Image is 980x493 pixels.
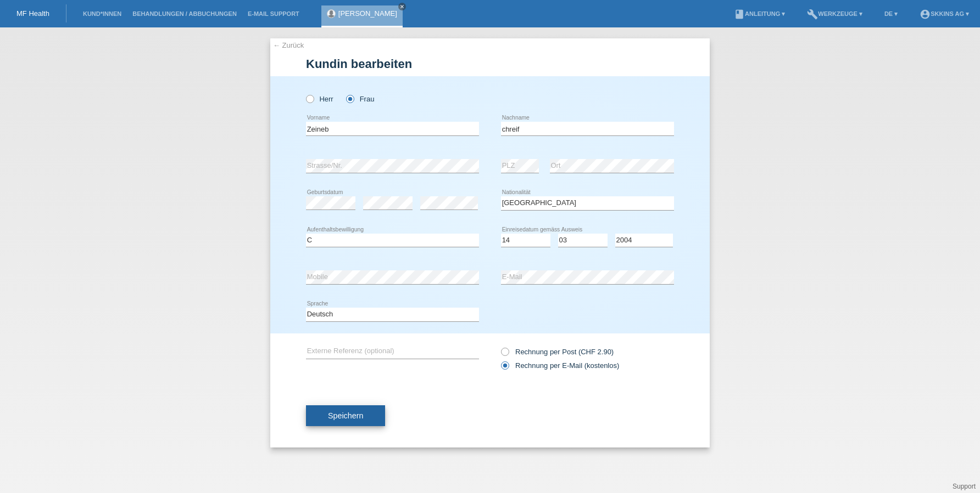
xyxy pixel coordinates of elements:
[801,10,868,17] a: buildWerkzeuge ▾
[879,10,903,17] a: DE ▾
[728,10,790,17] a: bookAnleitung ▾
[920,9,931,20] i: account_circle
[16,9,49,18] a: MF Health
[306,95,313,102] input: Herr
[127,10,242,17] a: Behandlungen / Abbuchungen
[306,57,674,71] h1: Kundin bearbeiten
[346,95,353,102] input: Frau
[734,9,745,20] i: book
[399,4,405,9] i: close
[953,483,976,490] a: Support
[77,10,127,17] a: Kund*innen
[346,95,374,103] label: Frau
[306,95,333,103] label: Herr
[306,405,385,426] button: Speichern
[501,348,614,356] label: Rechnung per Post (CHF 2.90)
[273,41,304,49] a: ← Zurück
[807,9,818,20] i: build
[501,361,508,375] input: Rechnung per E-Mail (kostenlos)
[398,3,406,10] a: close
[501,361,619,370] label: Rechnung per E-Mail (kostenlos)
[242,10,305,17] a: E-Mail Support
[328,411,363,420] span: Speichern
[501,348,508,361] input: Rechnung per Post (CHF 2.90)
[338,9,397,18] a: [PERSON_NAME]
[914,10,975,17] a: account_circleSKKINS AG ▾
